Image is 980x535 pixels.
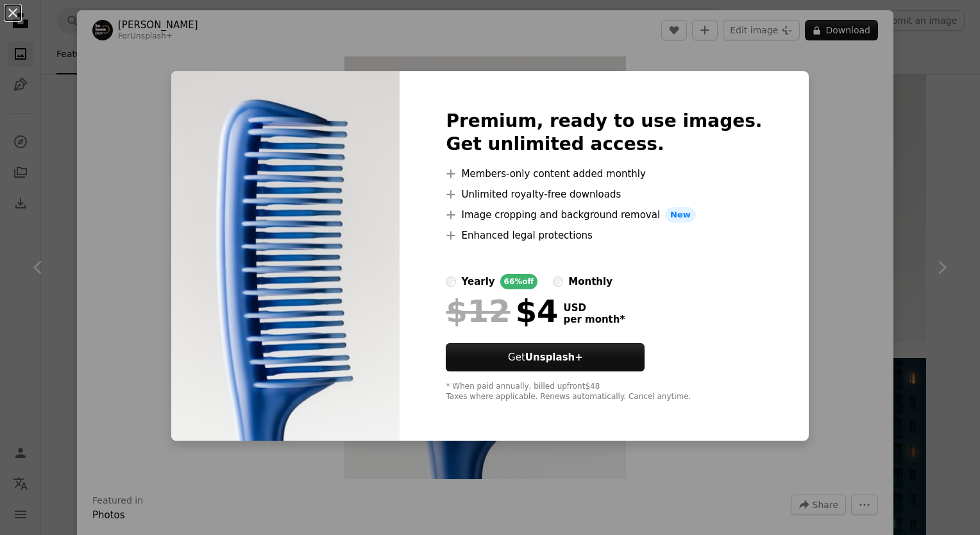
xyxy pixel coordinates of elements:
[553,276,563,287] input: monthly
[446,294,558,328] div: $4
[446,228,762,243] li: Enhanced legal protections
[446,382,762,402] div: * When paid annually, billed upfront $48 Taxes where applicable. Renews automatically. Cancel any...
[568,274,612,289] div: monthly
[446,294,510,328] span: $12
[171,71,400,441] img: premium_photo-1758633868437-cf9c0e2a8186
[563,314,625,325] span: per month *
[563,302,625,314] span: USD
[446,207,762,223] li: Image cropping and background removal
[525,352,583,363] strong: Unsplash+
[665,207,696,223] span: New
[446,187,762,202] li: Unlimited royalty-free downloads
[500,274,538,289] div: 66% off
[446,110,762,156] h2: Premium, ready to use images. Get unlimited access.
[461,274,494,289] div: yearly
[446,276,456,287] input: yearly66%off
[446,343,645,371] button: GetUnsplash+
[446,166,762,182] li: Members-only content added monthly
